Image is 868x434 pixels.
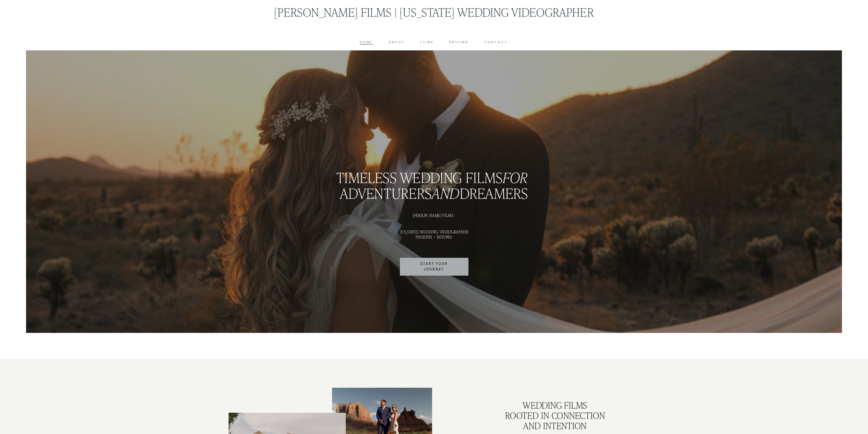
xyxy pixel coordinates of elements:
[450,40,469,45] a: Pricing
[503,168,528,186] em: for
[420,40,434,45] a: Films
[485,40,508,45] a: Contact
[274,4,594,20] a: [PERSON_NAME] Films | [US_STATE] Wedding Videographer
[229,169,640,201] h2: timeless wedding films ADVENTURERS DREAMERS
[389,40,405,45] a: About
[400,258,468,276] a: START YOUR JOURNEY
[432,184,460,202] em: and
[229,229,640,239] h1: [US_STATE] WEDDING VIDEOGRAPHER PHOENIX + BEYOND
[470,400,640,431] h3: Wedding FILMS ROOTED in CONNECTION AND INTENTION
[360,40,373,45] a: Home
[229,213,640,218] h1: [PERSON_NAME] FILMS -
